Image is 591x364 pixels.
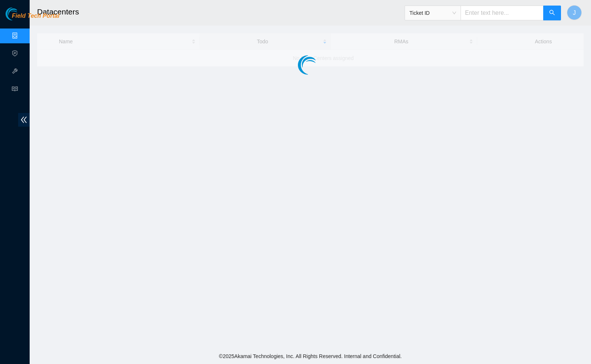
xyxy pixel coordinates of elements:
span: double-left [18,113,30,127]
span: Ticket ID [409,7,456,19]
span: search [549,10,555,17]
a: Akamai TechnologiesField Tech Portal [6,13,59,23]
footer: © 2025 Akamai Technologies, Inc. All Rights Reserved. Internal and Confidential. [30,348,591,364]
button: J [567,5,582,20]
span: read [12,83,18,97]
input: Enter text here... [461,6,544,20]
button: search [543,6,561,20]
span: Field Tech Portal [12,13,59,20]
span: J [573,8,576,17]
img: Akamai Technologies [6,7,37,20]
